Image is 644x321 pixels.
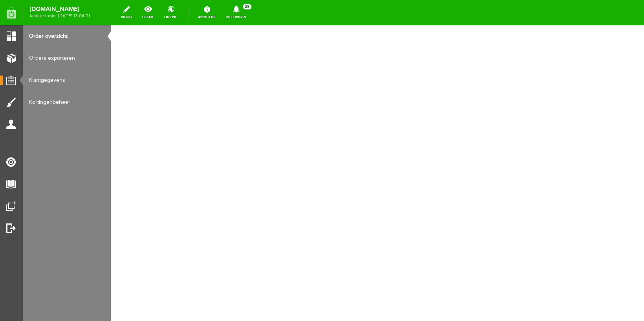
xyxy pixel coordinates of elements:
[29,69,105,91] a: Klantgegevens
[222,4,251,21] a: Meldingen28
[29,91,105,113] a: Kortingenbeheer
[30,14,90,18] span: laatste login: [DATE] 13:04:21
[29,25,105,47] a: Order overzicht
[116,4,136,21] a: wijzig
[193,4,220,21] a: Assistent
[30,7,90,11] strong: [DOMAIN_NAME]
[160,4,182,21] a: online
[138,4,158,21] a: bekijk
[243,4,251,9] span: 28
[29,47,105,69] a: Orders exporteren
